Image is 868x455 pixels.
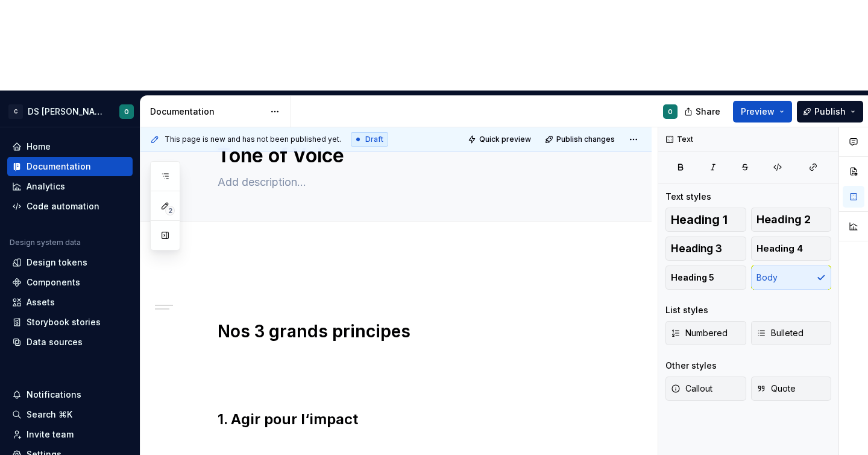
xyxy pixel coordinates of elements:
[7,385,133,404] button: Notifications
[215,141,601,170] textarea: Tone of Voice
[733,101,792,122] button: Preview
[27,336,83,348] div: Data sources
[27,409,72,421] div: Search ⌘K
[756,327,804,339] span: Bulleted
[28,106,105,118] div: DS [PERSON_NAME]
[665,237,746,261] button: Heading 3
[27,141,51,153] div: Home
[464,131,536,148] button: Quick preview
[150,106,264,118] div: Documentation
[7,293,133,312] a: Assets
[678,101,728,122] button: Share
[751,208,832,232] button: Heading 2
[165,206,175,215] span: 2
[756,243,803,255] span: Heading 4
[665,377,746,401] button: Callout
[8,104,23,119] div: C
[124,107,129,116] div: O
[165,135,341,144] span: This page is new and has not been published yet.
[665,321,746,345] button: Numbered
[27,389,81,401] div: Notifications
[365,135,383,144] span: Draft
[7,157,133,176] a: Documentation
[665,304,708,316] div: List styles
[27,161,91,173] div: Documentation
[7,177,133,196] a: Analytics
[668,107,673,116] div: O
[27,200,99,212] div: Code automation
[556,135,615,144] span: Publish changes
[696,106,720,118] span: Share
[541,131,620,148] button: Publish changes
[665,266,746,290] button: Heading 5
[756,383,796,395] span: Quote
[671,214,728,226] span: Heading 1
[27,316,101,328] div: Storybook stories
[27,276,80,288] div: Components
[797,101,863,122] button: Publish
[7,273,133,292] a: Components
[671,327,728,339] span: Numbered
[671,383,712,395] span: Callout
[10,238,81,247] div: Design system data
[751,321,832,345] button: Bulleted
[27,256,87,269] div: Design tokens
[7,313,133,332] a: Storybook stories
[741,106,775,118] span: Preview
[665,191,711,203] div: Text styles
[671,272,714,284] span: Heading 5
[7,425,133,444] a: Invite team
[7,332,133,352] a: Data sources
[27,180,65,192] div: Analytics
[479,135,531,144] span: Quick preview
[7,405,133,424] button: Search ⌘K
[2,98,137,124] button: CDS [PERSON_NAME]O
[751,237,832,261] button: Heading 4
[7,197,133,216] a: Code automation
[7,253,133,272] a: Design tokens
[218,320,603,342] h1: Nos 3 grands principes
[756,214,811,226] span: Heading 2
[814,106,846,118] span: Publish
[751,377,832,401] button: Quote
[7,137,133,156] a: Home
[665,360,717,372] div: Other styles
[665,208,746,232] button: Heading 1
[218,410,603,429] h2: 1. Agir pour l‘impact
[671,243,722,255] span: Heading 3
[27,428,74,441] div: Invite team
[27,296,55,308] div: Assets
